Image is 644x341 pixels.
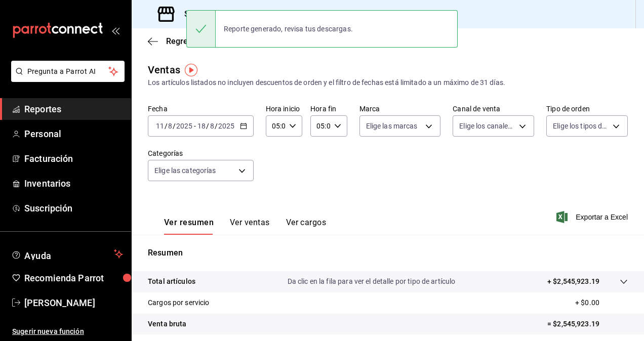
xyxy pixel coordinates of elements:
[148,77,628,88] div: Los artículos listados no incluyen descuentos de orden y el filtro de fechas está limitado a un m...
[148,319,186,329] p: Venta bruta
[288,276,456,287] p: Da clic en la fila para ver el detalle por tipo de artículo
[11,61,125,82] button: Pregunta a Parrot AI
[230,218,270,235] button: Ver ventas
[176,122,193,130] input: ----
[148,150,254,157] label: Categorías
[546,105,628,112] label: Tipo de orden
[148,297,210,308] p: Cargos por servicio
[154,165,216,176] span: Elige las categorías
[310,105,347,112] label: Hora fin
[553,121,609,131] span: Elige los tipos de orden
[558,211,628,223] button: Exportar a Excel
[24,271,123,285] span: Recomienda Parrot
[168,122,173,130] input: --
[185,64,197,76] img: Tooltip marker
[453,105,534,112] label: Canal de venta
[575,297,628,308] p: + $0.00
[24,201,123,215] span: Suscripción
[148,105,254,112] label: Fecha
[266,105,302,112] label: Hora inicio
[166,36,199,46] span: Regresar
[173,122,176,130] span: /
[197,122,206,130] input: --
[148,62,180,77] div: Ventas
[459,121,515,131] span: Elige los canales de venta
[7,73,125,84] a: Pregunta a Parrot AI
[155,122,165,130] input: --
[547,276,599,287] p: + $2,545,923.19
[164,218,214,235] button: Ver resumen
[286,218,327,235] button: Ver cargos
[547,319,628,329] p: = $2,545,923.19
[24,248,110,260] span: Ayuda
[24,127,123,141] span: Personal
[148,247,628,259] p: Resumen
[12,326,123,337] span: Sugerir nueva función
[24,177,123,190] span: Inventarios
[206,122,209,130] span: /
[216,18,361,40] div: Reporte generado, revisa tus descargas.
[176,8,298,20] h3: Sucursal: Mochomos (Tijuana)
[359,105,441,112] label: Marca
[111,26,119,34] button: open_drawer_menu
[24,102,123,116] span: Reportes
[164,218,326,235] div: navigation tabs
[194,122,196,130] span: -
[24,296,123,310] span: [PERSON_NAME]
[24,152,123,165] span: Facturación
[148,36,199,46] button: Regresar
[210,122,215,130] input: --
[165,122,168,130] span: /
[218,122,235,130] input: ----
[215,122,218,130] span: /
[148,276,195,287] p: Total artículos
[27,66,109,77] span: Pregunta a Parrot AI
[366,121,418,131] span: Elige las marcas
